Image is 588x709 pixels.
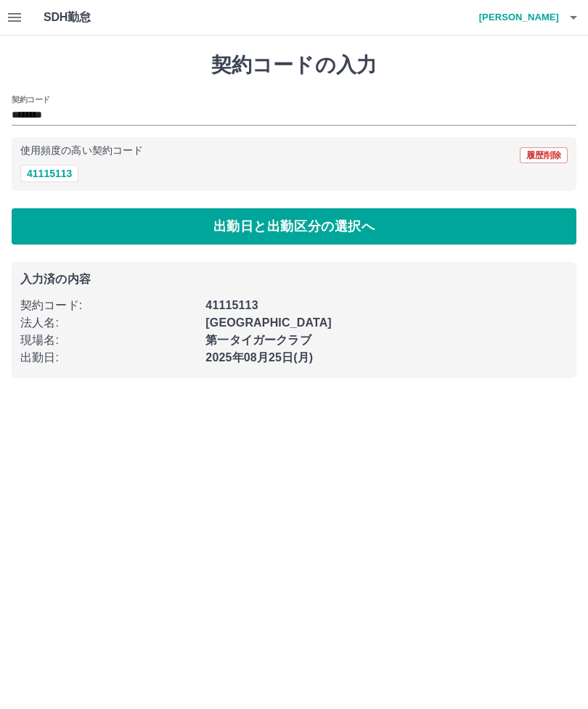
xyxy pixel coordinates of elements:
button: 出勤日と出勤区分の選択へ [12,208,576,245]
p: 現場名 : [20,332,197,349]
button: 履歴削除 [520,147,568,163]
b: 第一タイガークラブ [205,334,311,346]
p: 法人名 : [20,314,197,332]
p: 出勤日 : [20,349,197,366]
p: 契約コード : [20,297,197,314]
b: 41115113 [205,299,258,311]
h1: 契約コードの入力 [12,53,576,78]
h2: 契約コード [12,94,50,105]
p: 入力済の内容 [20,274,568,285]
b: [GEOGRAPHIC_DATA] [205,316,332,329]
b: 2025年08月25日(月) [205,351,313,364]
p: 使用頻度の高い契約コード [20,146,143,156]
button: 41115113 [20,165,78,182]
